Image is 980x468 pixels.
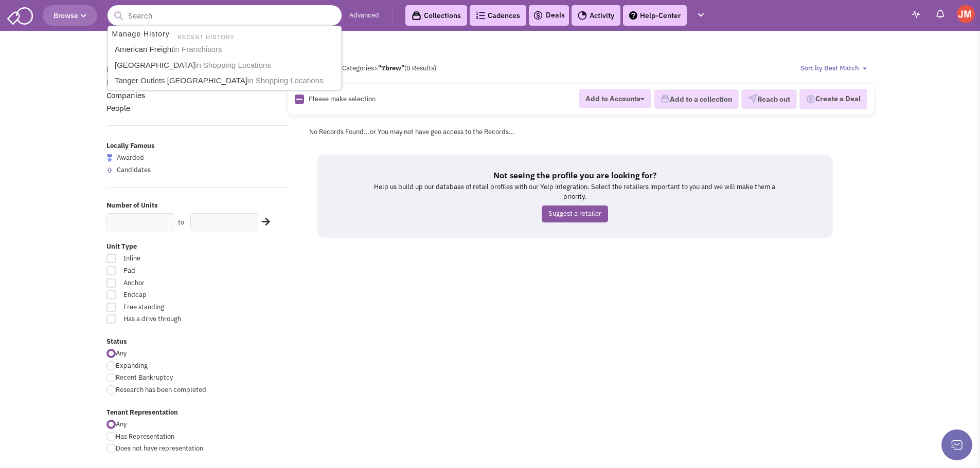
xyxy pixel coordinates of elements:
[54,11,86,20] span: Browse
[368,182,781,201] p: Help us build up our database of retail profiles with our Yelp integration. Select the retailers ...
[116,444,203,453] span: Does not have representation
[654,89,739,109] button: Add to a collection
[332,64,436,72] span: All Categories (0 Results)
[106,141,289,151] label: Locally Famous
[741,89,797,109] button: Reach out
[106,408,289,418] label: Tenant Representation
[661,94,670,103] img: icon-collection-lavender.png
[542,205,608,222] a: Suggest a retailer
[108,5,342,26] input: Search
[112,58,340,73] a: [GEOGRAPHIC_DATA]in Shopping Locations
[117,303,231,312] span: Free standing
[255,215,272,229] div: Search Nearby
[368,170,781,180] h5: Not seeing the profile you are looking for?
[106,90,145,100] a: Companies
[106,242,289,252] label: Unit Type
[378,64,404,72] b: "7brew"
[629,11,637,20] img: help.png
[295,95,304,104] img: Rectangle.png
[116,385,206,394] span: Research has been completed
[623,5,687,26] a: Help-Center
[106,201,289,211] label: Number of Units
[117,278,231,288] span: Anchor
[578,11,587,20] img: Activity.png
[106,167,113,173] img: locallyfamous-upvote.png
[43,5,97,26] button: Browse
[309,95,376,103] span: Please make selection
[470,5,526,26] a: Cadences
[116,420,127,428] span: Any
[405,5,467,26] a: Collections
[349,11,379,21] a: Advanced
[117,153,144,162] span: Awarded
[117,254,231,264] span: Inline
[116,361,148,370] span: Expanding
[106,154,113,162] img: locallyfamous-largeicon.png
[117,165,151,174] span: Candidates
[178,218,184,228] label: to
[799,89,867,109] button: Create a Deal
[117,266,231,276] span: Pad
[112,42,340,57] a: American Freightin Franchisors
[412,11,421,21] img: icon-collection-lavender-black.svg
[195,61,271,69] span: in Shopping Locations
[309,127,515,136] span: No Records Found...or You may not have geo access to the Records...
[533,9,565,22] a: Deals
[957,5,975,23] img: James McKay
[106,65,137,74] a: Retailers
[116,432,174,441] span: Has Representation
[112,73,340,88] a: Tanger Outlets [GEOGRAPHIC_DATA]in Shopping Locations
[106,337,289,347] label: Status
[572,5,620,26] a: Activity
[172,31,237,42] li: RECENT HISTORY
[579,89,651,108] button: Add to Accounts
[533,9,543,22] img: icon-deals.svg
[116,349,127,358] span: Any
[247,76,324,85] span: in Shopping Locations
[374,64,378,72] span: >
[748,94,757,103] img: VectorPaper_Plane.png
[117,290,231,300] span: Endcap
[106,103,130,113] a: People
[476,12,485,19] img: Cadences_logo.png
[109,27,172,41] a: Manage History
[806,93,815,105] img: Deal-Dollar.png
[173,45,222,53] span: in Franchisors
[117,314,231,324] span: Has a drive through
[116,373,173,382] span: Recent Bankruptcy
[106,78,140,87] a: Locations
[7,5,33,25] img: SmartAdmin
